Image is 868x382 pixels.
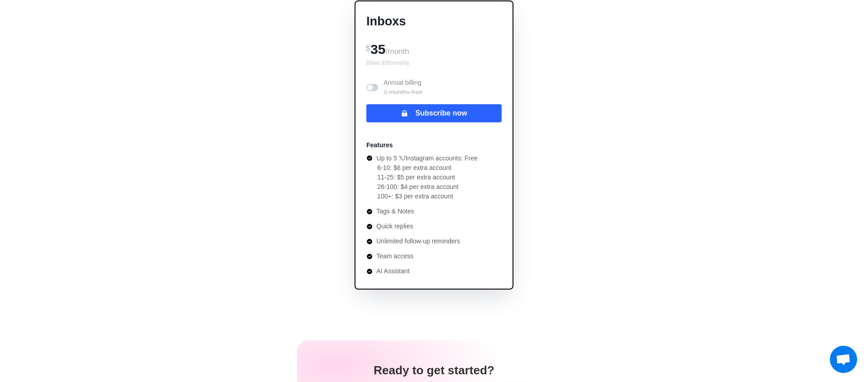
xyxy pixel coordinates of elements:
[366,38,502,59] div: 35
[376,154,478,163] p: Up to 5 𝕏/Instagram accounts: Free
[366,207,478,216] li: Tags & Notes
[366,237,478,246] li: Unlimited follow-up reminders
[377,163,478,173] li: 6-10: $6 per extra account
[385,47,409,56] span: /month
[377,173,478,182] li: 11-25: $5 per extra account
[366,140,393,150] p: Features
[366,251,478,261] li: Team access
[366,104,502,122] button: Subscribe now
[374,362,494,378] h1: Ready to get started?
[366,12,502,31] p: Inboxs
[830,346,857,373] a: Open chat
[366,222,478,231] li: Quick replies
[366,266,478,276] li: AI Assistant
[384,87,423,97] p: 2 months free
[384,78,423,97] p: Annual billing
[366,59,502,67] p: Billed $ 35 monthly
[377,192,478,201] li: 100+: $3 per extra account
[366,44,370,52] span: $
[377,182,478,192] li: 26-100: $4 per extra account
